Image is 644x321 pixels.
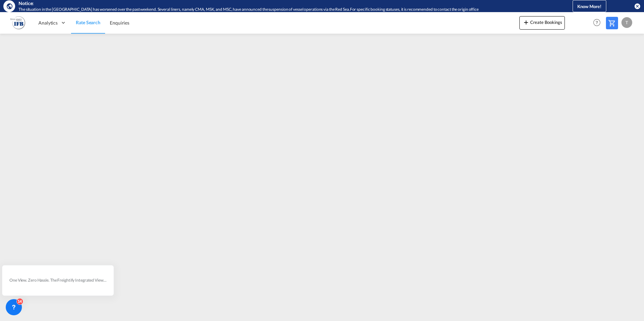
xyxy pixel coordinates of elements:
md-icon: icon-plus 400-fg [522,18,530,26]
div: The situation in the Red Sea has worsened over the past weekend. Several liners, namely CMA, MSK,... [19,7,545,12]
span: Help [591,17,603,28]
img: b628ab10256c11eeb52753acbc15d091.png [10,15,25,30]
div: Analytics [34,12,71,34]
div: T [621,17,632,28]
button: icon-plus 400-fgCreate Bookings [519,16,565,30]
span: Enquiries [110,20,129,26]
a: Enquiries [105,12,134,34]
button: icon-close-circle [634,3,641,9]
span: Analytics [38,20,58,26]
a: Rate Search [71,12,105,34]
span: Rate Search [76,20,100,25]
span: Know More! [577,4,602,9]
md-icon: icon-earth [6,3,13,9]
div: Help [591,17,606,29]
